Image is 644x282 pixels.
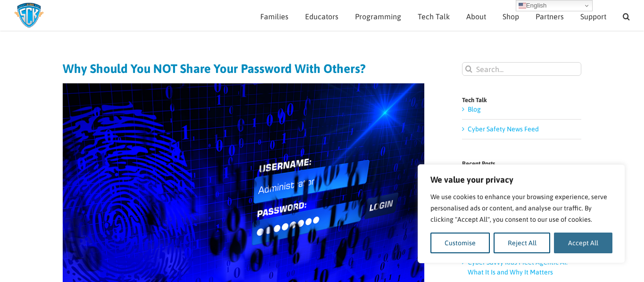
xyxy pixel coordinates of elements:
[466,13,486,20] span: About
[430,174,612,185] p: We value your privacy
[468,125,539,133] a: Cyber Safety News Feed
[519,2,526,9] img: en
[260,13,289,20] span: Families
[305,13,339,20] span: Educators
[418,13,450,20] span: Tech Talk
[468,105,481,113] a: Blog
[494,233,551,253] button: Reject All
[430,191,612,225] p: We use cookies to enhance your browsing experience, serve personalised ads or content, and analys...
[430,233,490,253] button: Customise
[503,13,519,20] span: Shop
[462,97,581,103] h4: Tech Talk
[462,62,476,76] input: Search
[355,13,401,20] span: Programming
[580,13,606,20] span: Support
[468,258,568,276] a: Cyber Savvy Kids Meet Agentic AI: What It Is and Why It Matters
[14,2,44,28] img: Savvy Cyber Kids Logo
[63,62,424,75] h1: Why Should You NOT Share Your Password With Others?
[462,161,581,167] h4: Recent Posts
[462,62,581,76] input: Search...
[536,13,564,20] span: Partners
[554,233,612,253] button: Accept All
